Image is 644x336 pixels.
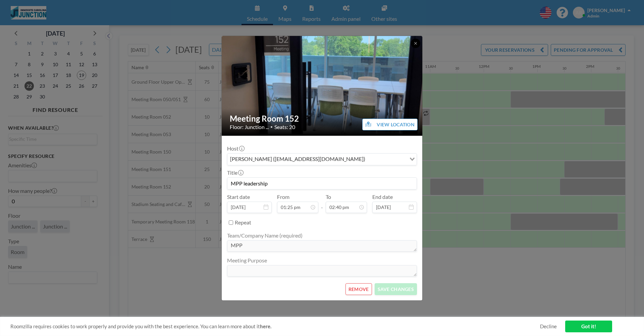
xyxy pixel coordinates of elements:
[375,283,417,295] button: SAVE CHANGES
[277,194,289,200] label: From
[230,124,269,130] span: Floor: Junction ...
[540,323,557,330] a: Decline
[367,155,406,164] input: Search for option
[222,35,423,136] img: 537.jpg
[227,178,417,189] input: (No title)
[227,194,250,200] label: Start date
[260,323,271,329] a: here.
[227,232,303,239] label: Team/Company Name (required)
[372,194,393,200] label: End date
[230,114,415,124] h2: Meeting Room 152
[229,155,367,164] span: [PERSON_NAME] ([EMAIL_ADDRESS][DOMAIN_NAME])
[565,321,612,332] a: Got it!
[326,194,331,200] label: To
[274,124,295,130] span: Seats: 20
[345,283,372,295] button: REMOVE
[227,169,243,176] label: Title
[235,219,251,226] label: Repeat
[10,323,540,330] span: Roomzilla requires cookies to work properly and provide you with the best experience. You can lea...
[227,257,267,264] label: Meeting Purpose
[227,154,417,165] div: Search for option
[227,145,244,152] label: Host
[362,119,418,130] button: VIEW LOCATION
[321,196,323,211] span: -
[270,124,273,129] span: •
